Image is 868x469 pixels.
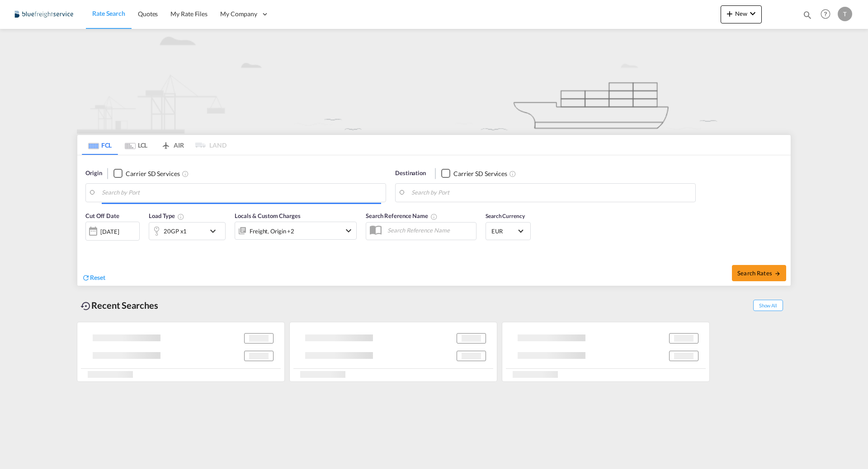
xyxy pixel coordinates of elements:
input: Search Reference Name [383,223,476,237]
md-icon: icon-chevron-down [747,8,758,19]
div: icon-refreshReset [82,273,105,283]
md-icon: icon-arrow-right [774,270,781,277]
img: 9097ab40c0d911ee81d80fb7ec8da167.JPG [14,4,75,24]
span: Search Reference Name [366,212,438,219]
span: Quotes [138,10,158,18]
div: Carrier SD Services [453,169,507,178]
span: Show All [753,300,783,311]
span: Locals & Custom Charges [235,212,301,219]
div: Recent Searches [77,295,162,316]
span: Load Type [149,212,184,219]
div: Help [818,6,838,23]
md-icon: icon-refresh [82,274,90,282]
div: 20GP x1icon-chevron-down [149,222,226,240]
img: new-FCL.png [77,29,791,134]
span: Help [818,6,833,22]
div: Freight Origin Destination Dock Stuffingicon-chevron-down [235,222,357,240]
span: Search Currency [486,213,525,219]
div: T [838,7,852,21]
span: Origin [85,169,102,178]
div: Freight Origin Destination Dock Stuffing [250,225,294,237]
span: Cut Off Date [85,212,119,219]
md-select: Select Currency: € EUREuro [491,224,526,237]
span: Rate Search [92,9,125,17]
md-icon: icon-backup-restore [80,301,91,311]
md-icon: icon-chevron-down [343,225,354,236]
span: Search Rates [737,269,781,277]
md-checkbox: Checkbox No Ink [441,169,507,178]
md-icon: icon-airplane [160,140,171,147]
md-icon: Unchecked: Search for CY (Container Yard) services for all selected carriers.Checked : Search for... [509,170,516,177]
div: [DATE] [85,222,140,241]
div: [DATE] [100,228,119,236]
div: Carrier SD Services [126,169,179,178]
button: Search Ratesicon-arrow-right [732,265,786,281]
span: My Rate Files [170,10,208,18]
span: My Company [220,9,257,19]
span: EUR [491,227,517,235]
div: icon-magnify [802,10,812,23]
md-tab-item: AIR [154,135,190,155]
md-icon: icon-plus 400-fg [724,8,735,19]
md-tab-item: LCL [118,135,154,155]
md-icon: icon-chevron-down [208,226,223,237]
md-pagination-wrapper: Use the left and right arrow keys to navigate between tabs [82,135,226,155]
div: Origin Checkbox No InkUnchecked: Search for CY (Container Yard) services for all selected carrier... [77,155,791,286]
div: 20GP x1 [164,225,187,237]
md-icon: Unchecked: Search for CY (Container Yard) services for all selected carriers.Checked : Search for... [182,170,189,177]
input: Search by Port [102,186,381,200]
md-datepicker: Select [85,240,92,252]
md-tab-item: FCL [82,135,118,155]
md-icon: Select multiple loads to view rates [177,213,184,220]
md-checkbox: Checkbox No Ink [113,169,179,178]
input: Search by Port [411,186,691,200]
span: New [724,10,758,17]
md-icon: Your search will be saved by the below given name [430,213,438,220]
span: Destination [395,169,426,178]
md-icon: icon-magnify [802,10,812,20]
button: icon-plus 400-fgNewicon-chevron-down [721,5,762,23]
span: Reset [90,274,105,281]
